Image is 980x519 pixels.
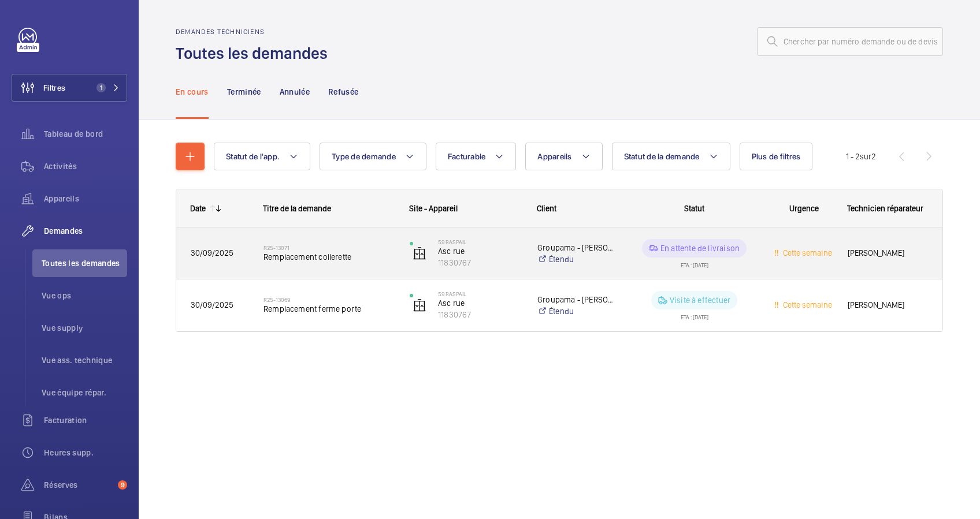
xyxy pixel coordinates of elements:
button: Filtres1 [12,74,127,102]
button: Facturable [436,143,517,170]
img: elevator.svg [413,298,426,312]
h2: Demandes techniciens [176,28,335,36]
span: Heures supp. [44,447,127,458]
span: [PERSON_NAME] [848,298,928,312]
span: Remplacement collerette [263,251,395,263]
span: Type de demande [332,152,396,161]
span: Demandes [44,225,127,237]
span: Vue ops [42,290,127,301]
span: Tableau de bord [44,128,127,140]
p: 59 Raspail [438,290,522,297]
p: Groupama - [PERSON_NAME] [537,294,614,305]
button: Appareils [525,143,602,170]
a: Étendu [537,305,614,317]
p: Terminée [227,86,261,98]
span: Facturation [44,415,127,426]
p: 11830767 [438,257,522,268]
p: Annulée [280,86,310,98]
p: Visite à effectuer [670,294,730,306]
h2: R25-13071 [263,244,395,251]
span: 1 - 2 2 [846,152,876,160]
span: sur [860,152,871,161]
span: 1 [96,83,106,92]
span: Cette semaine [781,300,832,309]
span: Facturable [448,152,486,161]
span: Réserves [44,479,113,491]
span: Toutes les demandes [42,257,127,269]
button: Plus de filtres [740,143,813,170]
div: Date [190,204,206,213]
p: 59 Raspail [438,238,522,245]
span: Cette semaine [781,248,832,257]
h1: Toutes les demandes [176,43,335,64]
span: Site - Appareil [409,204,458,213]
h2: R25-13069 [263,296,395,303]
div: ETA : [DATE] [681,309,708,320]
span: Vue ass. technique [42,354,127,366]
input: Chercher par numéro demande ou de devis [757,27,943,56]
span: 30/09/2025 [191,248,233,257]
span: Appareils [44,193,127,204]
span: Urgence [789,204,819,213]
button: Statut de l'app. [214,143,310,170]
a: Étendu [537,253,614,265]
span: 30/09/2025 [191,300,233,309]
span: Plus de filtres [752,152,801,161]
span: Vue supply [42,322,127,334]
p: En attente de livraison [660,242,740,254]
button: Statut de la demande [612,143,730,170]
span: Titre de la demande [263,204,331,213]
p: Asc rue [438,297,522,309]
p: Refusée [328,86,358,98]
span: Statut de la demande [624,152,700,161]
span: Statut [684,204,704,213]
span: [PERSON_NAME] [848,247,928,260]
span: Statut de l'app. [226,152,280,161]
p: En cours [176,86,209,98]
span: Vue équipe répar. [42,387,127,398]
span: Filtres [43,82,65,94]
p: Groupama - [PERSON_NAME] [537,242,614,253]
p: Asc rue [438,245,522,257]
button: Type de demande [320,143,426,170]
span: Client [537,204,556,213]
div: ETA : [DATE] [681,257,708,268]
span: Appareils [537,152,571,161]
span: Activités [44,160,127,172]
p: 11830767 [438,309,522,320]
img: elevator.svg [413,247,426,260]
span: 9 [118,480,127,490]
span: Remplacement ferme porte [263,303,395,315]
span: Technicien réparateur [847,204,923,213]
